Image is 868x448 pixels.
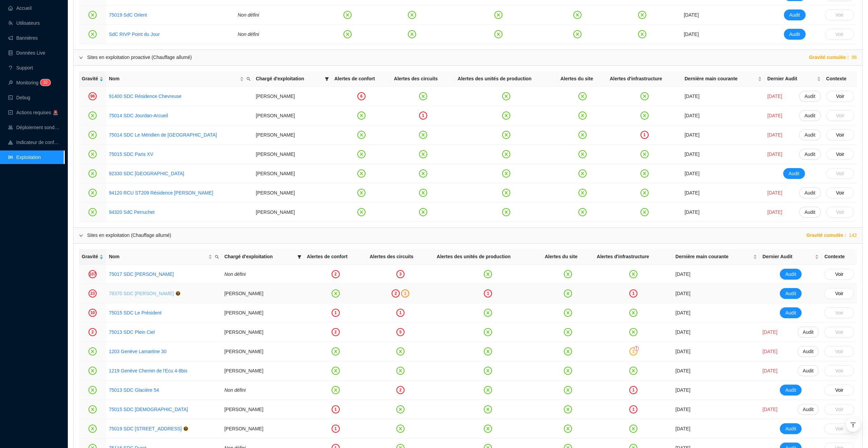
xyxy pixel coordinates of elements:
[835,406,843,413] span: Voir
[109,290,174,297] a: 78370 SDC [PERSON_NAME]
[824,423,854,434] button: Voir
[573,11,581,19] span: close-circle
[419,111,427,120] div: 1
[419,131,427,139] span: close-circle
[455,71,558,87] th: Alertes des unités de production
[109,171,184,176] a: 92330 SDC [GEOGRAPHIC_DATA]
[176,290,180,297] a: question-circle
[8,20,40,26] a: teamUtilisateurs
[673,284,760,303] td: [DATE]
[682,106,765,125] td: [DATE]
[79,56,83,60] span: expanded
[785,425,796,432] span: Audit
[109,189,213,197] a: 94120 RCU ST209 Résidence [PERSON_NAME]
[824,307,854,318] button: Voir
[419,92,427,100] span: close-circle
[797,404,819,415] button: Audit
[297,255,301,259] span: filter
[780,288,802,299] button: Audit
[109,93,181,100] a: 91400 SDC Résidence Chevreuse
[822,249,857,265] th: Contexte
[109,75,238,82] span: Nom
[780,385,802,395] button: Audit
[323,74,330,84] span: filter
[88,289,97,298] div: 23
[836,209,844,216] span: Voir
[682,71,765,87] th: Dernière main courante
[325,77,329,81] span: filter
[780,269,802,280] button: Audit
[88,367,97,375] span: close-circle
[502,208,510,216] span: close-circle
[79,71,106,87] th: Gravité
[109,271,174,278] a: 75017 SDC [PERSON_NAME]
[343,11,352,19] span: close-circle
[767,93,782,100] span: [DATE]
[109,329,155,336] a: 75013 SDC Plein Ciel
[502,92,510,100] span: close-circle
[176,291,180,296] span: question-circle
[502,169,510,178] span: close-circle
[419,150,427,158] span: close-circle
[806,232,846,239] span: Gravité cumulée :
[87,54,192,61] div: Sites en exploitation proactive (Chauffage allumé)
[803,348,814,355] span: Audit
[392,289,400,298] div: 2
[256,151,295,157] span: [PERSON_NAME]
[88,208,97,216] span: close-circle
[109,113,168,118] a: 75014 SDC Jourdan-Arcueil
[484,309,492,317] span: close-circle
[45,80,48,85] span: 2
[767,209,782,216] span: [DATE]
[638,11,646,19] span: close-circle
[502,111,510,120] span: close-circle
[767,151,782,158] span: [DATE]
[826,149,854,160] button: Voir
[825,29,854,40] button: Voir
[573,30,581,38] span: close-circle
[109,190,213,196] a: 94120 RCU ST209 Résidence [PERSON_NAME]
[675,253,752,260] span: Dernière main courante
[109,426,182,431] a: 75019 SDC [STREET_ADDRESS]
[799,207,821,218] button: Audit
[629,328,637,336] span: close-circle
[109,271,174,277] a: 75017 SDC [PERSON_NAME]
[256,94,295,99] span: [PERSON_NAME]
[825,9,854,20] button: Voir
[109,151,153,158] a: 75015 SDC Paris XV
[88,169,97,178] span: close-circle
[564,289,572,298] span: close-circle
[396,270,405,278] div: 3
[74,50,862,65] div: Sites en exploitation proactive (Chauffage allumé)Gravité cumulée :96
[109,170,184,177] a: 92330 SDC [GEOGRAPHIC_DATA]
[357,131,366,139] span: close-circle
[109,367,187,374] a: 1219 Genève Chemin de l'Ecu 4-8bis
[109,31,160,38] a: SdC RIVP Point du Jour
[484,347,492,355] span: close-circle
[109,368,187,373] a: 1219 Genève Chemin de l'Ecu 4-8bis
[767,189,782,197] span: [DATE]
[805,151,815,158] span: Audit
[785,309,796,317] span: Audit
[109,32,160,37] a: SdC RIVP Point du Jour
[797,365,819,376] button: Audit
[502,131,510,139] span: close-circle
[296,252,303,262] span: filter
[8,80,48,85] a: monitorMonitoring32
[824,269,854,280] button: Voir
[564,347,572,355] span: close-circle
[835,31,844,38] span: Voir
[214,252,220,262] span: search
[357,92,366,100] div: 6
[109,112,168,119] a: 75014 SDC Jourdan-Arcueil
[109,407,188,412] a: 75015 SDC [DEMOGRAPHIC_DATA]
[673,361,760,381] td: [DATE]
[419,169,427,178] span: close-circle
[367,249,434,265] th: Alertes des circuits
[682,183,765,203] td: [DATE]
[224,349,263,354] span: [PERSON_NAME]
[785,387,796,394] span: Audit
[8,65,33,70] a: questionSupport
[88,11,97,19] span: close-circle
[8,110,13,115] span: check-square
